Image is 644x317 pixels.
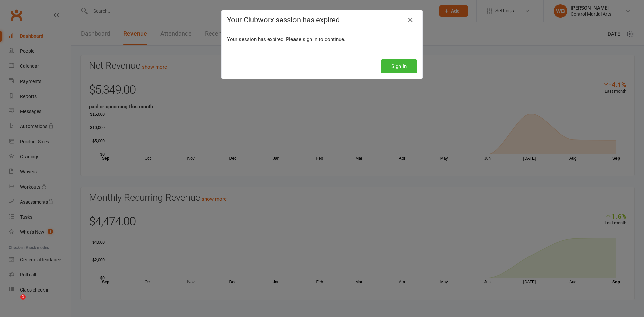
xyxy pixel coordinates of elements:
[405,15,416,25] a: Close
[7,294,23,310] iframe: Intercom live chat
[227,36,345,42] span: Your session has expired. Please sign in to continue.
[227,16,417,24] h4: Your Clubworx session has expired
[20,294,26,300] span: 1
[381,59,417,73] button: Sign In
